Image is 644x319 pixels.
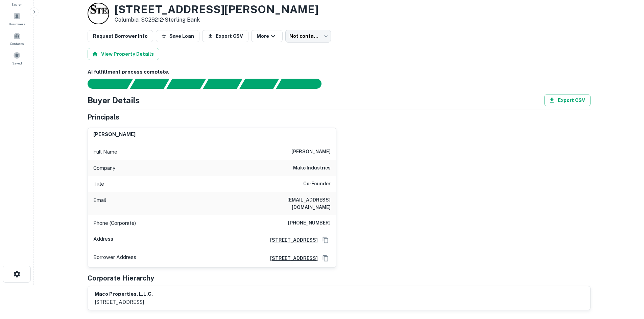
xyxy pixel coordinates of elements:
p: Address [93,235,113,245]
div: Your request is received and processing... [130,79,169,89]
p: [STREET_ADDRESS] [95,298,153,306]
a: Saved [2,49,32,67]
button: Request Borrower Info [88,30,153,42]
p: Full Name [93,148,117,156]
h6: maco properties, l.l.c. [95,290,153,298]
span: Search [11,2,23,7]
p: Email [93,196,106,211]
h6: Co-Founder [303,180,331,188]
button: Save Loan [156,30,199,42]
span: Borrowers [9,21,25,27]
button: More [251,30,283,42]
div: Sending borrower request to AI... [79,79,130,89]
h4: Buyer Details [88,94,140,106]
h3: [STREET_ADDRESS][PERSON_NAME] [115,3,318,16]
h6: [PERSON_NAME] [93,131,136,138]
h6: [PERSON_NAME] [291,148,331,156]
div: Principals found, AI now looking for contact information... [203,79,242,89]
p: Phone (Corporate) [93,219,136,227]
button: Export CSV [544,94,591,106]
div: Not contacted [285,30,331,43]
h6: [PHONE_NUMBER] [288,219,331,227]
button: View Property Details [88,48,159,60]
p: Columbia, SC29212 • [115,16,318,24]
h6: [EMAIL_ADDRESS][DOMAIN_NAME] [249,196,331,211]
a: Borrowers [2,10,32,28]
p: Title [93,180,104,188]
h5: Corporate Hierarchy [88,273,154,283]
a: [STREET_ADDRESS] [265,236,318,244]
button: Export CSV [202,30,248,42]
p: Borrower Address [93,253,136,263]
iframe: Chat Widget [610,265,644,297]
button: Copy Address [320,235,331,245]
p: Company [93,164,115,172]
div: Principals found, still searching for contact information. This may take time... [239,79,279,89]
div: Documents found, AI parsing details... [166,79,206,89]
h5: Principals [88,112,119,122]
button: Copy Address [320,253,331,263]
h6: mako industries [293,164,331,172]
div: AI fulfillment process complete. [276,79,330,89]
a: Contacts [2,29,32,48]
a: Sterling Bank [165,17,200,23]
h6: AI fulfillment process complete. [88,68,591,76]
span: Contacts [10,41,24,46]
span: Saved [12,60,22,66]
a: [STREET_ADDRESS] [265,255,318,262]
